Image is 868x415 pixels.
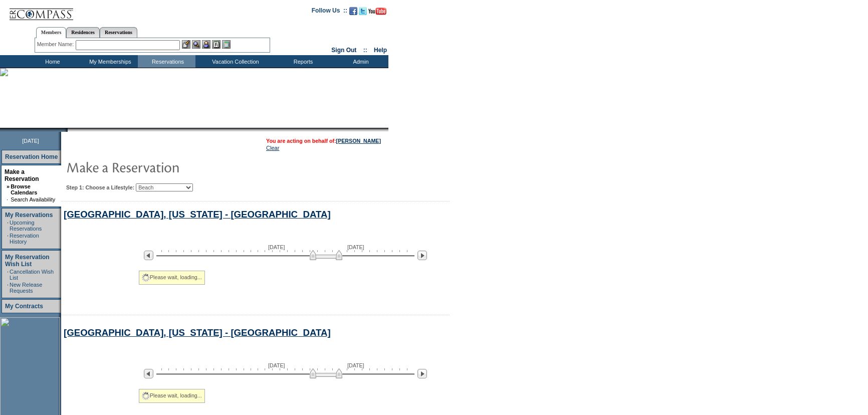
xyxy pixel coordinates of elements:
[5,212,53,219] a: My Reservations
[7,233,9,245] td: ·
[331,47,356,54] a: Sign Out
[368,8,386,15] img: Subscribe to our YouTube Channel
[182,40,190,49] img: b_edit.gif
[359,10,367,16] a: Follow us on Twitter
[100,27,137,38] a: Reservations
[273,55,331,68] td: Reports
[417,251,427,260] img: Next
[10,233,39,245] a: Reservation History
[66,27,100,38] a: Residences
[138,55,195,68] td: Reservations
[142,274,150,282] img: spinner2.gif
[268,362,285,368] span: [DATE]
[7,183,10,189] b: »
[10,269,54,281] a: Cancellation Wish List
[142,392,150,400] img: spinner2.gif
[5,153,58,160] a: Reservation Home
[23,55,80,68] td: Home
[139,271,205,285] div: Please wait, loading...
[7,282,9,294] td: ·
[7,220,9,232] td: ·
[192,40,200,49] img: View
[11,196,55,202] a: Search Availability
[66,157,267,177] img: pgTtlMakeReservation.gif
[349,10,357,16] a: Become our fan on Facebook
[347,244,364,250] span: [DATE]
[222,40,231,49] img: b_calculator.gif
[64,209,331,220] a: [GEOGRAPHIC_DATA], [US_STATE] - [GEOGRAPHIC_DATA]
[268,244,285,250] span: [DATE]
[64,128,68,132] img: promoShadowLeftCorner.gif
[11,183,37,195] a: Browse Calendars
[312,6,347,18] td: Follow Us ::
[80,55,138,68] td: My Memberships
[10,220,42,232] a: Upcoming Reservations
[64,327,331,338] a: [GEOGRAPHIC_DATA], [US_STATE] - [GEOGRAPHIC_DATA]
[139,389,205,403] div: Please wait, loading...
[266,145,279,151] a: Clear
[417,369,427,378] img: Next
[10,282,42,294] a: New Release Requests
[363,47,367,54] span: ::
[36,27,67,38] a: Members
[202,40,210,49] img: Impersonate
[22,138,39,144] span: [DATE]
[195,55,273,68] td: Vacation Collection
[347,362,364,368] span: [DATE]
[359,7,367,15] img: Follow us on Twitter
[5,168,39,182] a: Make a Reservation
[144,369,153,378] img: Previous
[66,184,134,190] b: Step 1: Choose a Lifestyle:
[336,138,381,144] a: [PERSON_NAME]
[266,138,381,144] span: You are acting on behalf of:
[5,254,50,268] a: My Reservation Wish List
[7,196,10,202] td: ·
[331,55,388,68] td: Admin
[349,7,357,15] img: Become our fan on Facebook
[144,251,153,260] img: Previous
[37,40,76,49] div: Member Name:
[5,303,43,310] a: My Contracts
[368,10,386,16] a: Subscribe to our YouTube Channel
[212,40,221,49] img: Reservations
[68,128,69,132] img: blank.gif
[374,47,387,54] a: Help
[7,269,9,281] td: ·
